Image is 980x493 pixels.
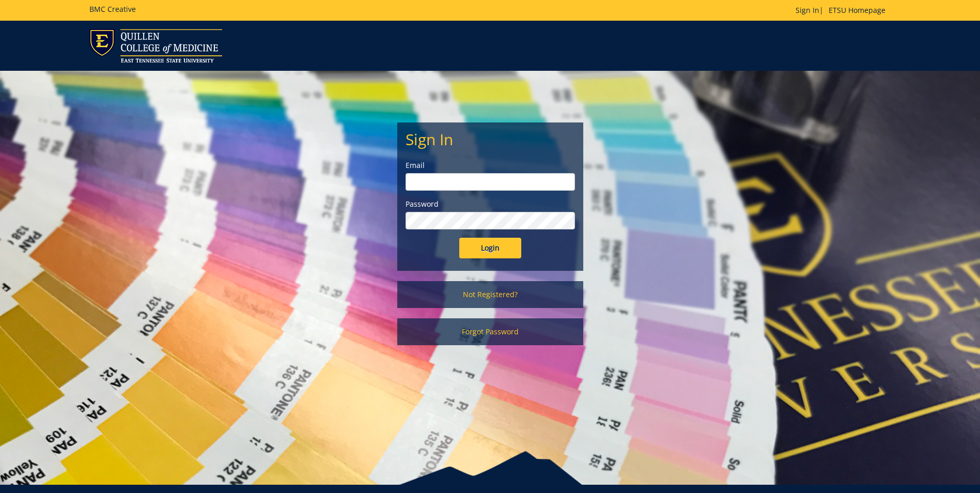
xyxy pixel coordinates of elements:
[796,5,819,15] a: Sign In
[406,160,575,171] label: Email
[823,5,891,15] a: ETSU Homepage
[89,29,222,63] img: ETSU logo
[397,281,583,308] a: Not Registered?
[796,5,891,16] p: |
[406,131,575,148] h2: Sign In
[459,238,521,258] input: Login
[406,199,575,209] label: Password
[89,5,136,13] h5: BMC Creative
[397,318,583,345] a: Forgot Password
